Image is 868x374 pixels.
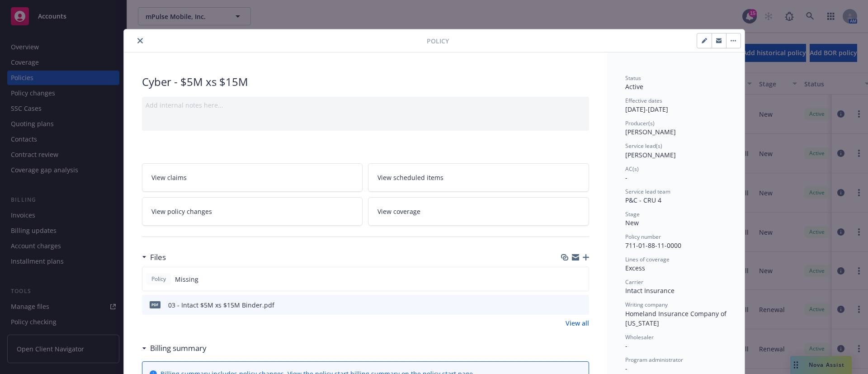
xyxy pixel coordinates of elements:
span: Service lead(s) [625,142,662,150]
span: [PERSON_NAME] [625,128,676,136]
span: [PERSON_NAME] [625,151,676,159]
button: preview file [577,300,585,310]
span: Wholesaler [625,333,654,341]
span: pdf [150,301,160,308]
a: View policy changes [142,197,363,226]
div: Excess [625,263,726,273]
div: Add internal notes here... [146,100,585,110]
span: Active [625,82,643,91]
h3: Billing summary [150,342,207,354]
a: View scheduled items [368,163,589,192]
span: - [625,364,627,373]
span: Policy number [625,233,661,241]
span: 711-01-88-11-0000 [625,241,681,250]
span: Missing [175,275,198,284]
a: View all [566,318,589,328]
span: Intact Insurance [625,286,675,295]
span: P&C - CRU 4 [625,196,661,204]
div: [DATE] - [DATE] [625,97,726,114]
div: 03 - Intact $5M xs $15M Binder.pdf [168,300,274,310]
span: Writing company [625,301,668,308]
span: Effective dates [625,97,662,104]
div: Cyber - $5M xs $15M [142,74,589,90]
div: Files [142,251,166,263]
span: Service lead team [625,188,670,195]
span: AC(s) [625,165,639,173]
span: - [625,173,627,182]
span: - [625,341,627,350]
span: Producer(s) [625,119,655,127]
span: New [625,218,639,227]
div: Billing summary [142,342,207,354]
span: Homeland Insurance Company of [US_STATE] [625,309,728,327]
span: View coverage [377,207,420,216]
span: View claims [151,173,187,182]
a: View coverage [368,197,589,226]
span: Policy [150,275,168,283]
span: Policy [427,36,449,46]
span: Program administrator [625,356,683,364]
span: Status [625,74,641,82]
a: View claims [142,163,363,192]
button: download file [563,300,570,310]
span: Lines of coverage [625,256,670,263]
h3: Files [150,251,166,263]
button: close [135,35,146,46]
span: Stage [625,210,640,218]
span: View policy changes [151,207,212,216]
span: Carrier [625,278,643,286]
span: View scheduled items [377,173,443,182]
